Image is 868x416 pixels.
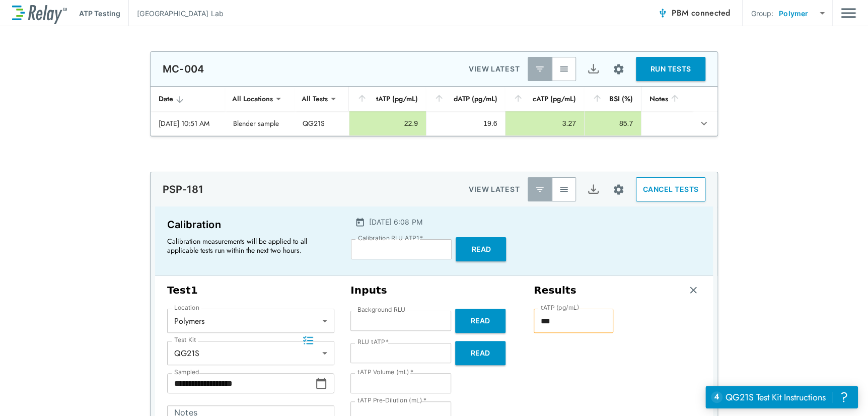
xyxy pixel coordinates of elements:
[357,369,413,376] label: tATP Volume (mL)
[841,4,856,23] button: Main menu
[369,217,422,227] p: [DATE] 6:08 PM
[455,309,505,333] button: Read
[167,311,334,331] div: Polymers
[469,63,520,75] p: VIEW LATEST
[605,56,632,83] button: Site setup
[559,184,569,194] img: View All
[751,8,773,19] p: Group:
[167,284,334,297] h3: Test 1
[79,8,120,19] p: ATP Testing
[658,8,668,18] img: Connected Icon
[695,115,712,132] button: expand row
[469,183,520,195] p: VIEW LATEST
[151,87,717,136] table: sticky table
[225,89,280,109] div: All Locations
[151,87,225,111] th: Date
[672,6,730,20] span: PBM
[225,111,295,135] td: Blender sample
[535,184,545,194] img: Latest
[636,57,705,81] button: RUN TESTS
[455,341,505,365] button: Read
[159,118,217,128] div: [DATE] 10:51 AM
[174,369,199,376] label: Sampled
[605,176,632,203] button: Site setup
[841,4,856,23] img: Drawer Icon
[167,373,315,393] input: Choose date, selected date is Oct 7, 2025
[513,93,575,105] div: cATP (pg/mL)
[137,8,224,19] p: [GEOGRAPHIC_DATA] Lab
[357,118,418,128] div: 22.9
[163,183,203,195] p: PSP-181
[295,111,349,135] td: QG21S
[358,235,423,242] label: Calibration RLU ATP1
[612,183,625,196] img: Settings Icon
[167,237,328,255] p: Calibration measurements will be applied to all applicable tests run within the next two hours.
[587,63,600,76] img: Export Icon
[636,177,705,201] button: CANCEL TESTS
[163,63,204,75] p: MC-004
[435,118,497,128] div: 19.6
[357,397,426,404] label: tATP Pre-Dilution (mL)
[559,64,569,74] img: View All
[514,118,575,128] div: 3.27
[649,93,685,105] div: Notes
[357,338,389,345] label: RLU tATP
[174,304,199,311] label: Location
[654,3,734,23] button: PBM connected
[705,386,858,408] iframe: Resource center
[581,177,605,201] button: Export
[167,217,333,233] p: Calibration
[174,336,196,343] label: Test Kit
[357,306,405,313] label: Background RLU
[691,7,731,19] span: connected
[355,217,365,227] img: Calender Icon
[534,284,576,297] h3: Results
[434,93,497,105] div: dATP (pg/mL)
[587,183,600,196] img: Export Icon
[612,63,625,76] img: Settings Icon
[688,285,698,295] img: Remove
[350,284,518,297] h3: Inputs
[593,118,633,128] div: 85.7
[456,237,506,261] button: Read
[592,93,633,105] div: BSI (%)
[295,89,335,109] div: All Tests
[357,93,418,105] div: tATP (pg/mL)
[535,64,545,74] img: Latest
[12,3,67,24] img: LuminUltra Relay
[581,57,605,81] button: Export
[167,343,334,363] div: QG21S
[541,304,580,311] label: tATP (pg/mL)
